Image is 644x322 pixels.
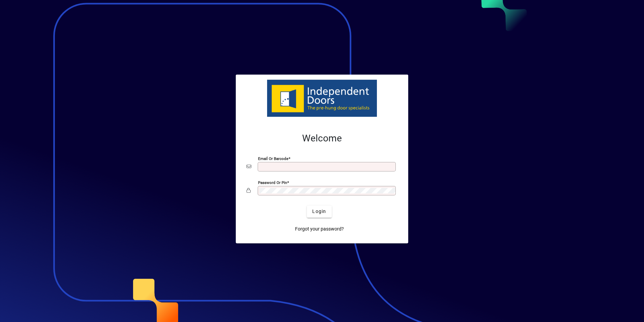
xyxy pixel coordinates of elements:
mat-label: Password or Pin [258,180,287,185]
mat-label: Email or Barcode [258,156,288,161]
button: Login [307,206,331,218]
h2: Welcome [247,133,397,144]
span: Forgot your password? [295,225,344,233]
span: Login [312,208,326,215]
a: Forgot your password? [292,223,347,235]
